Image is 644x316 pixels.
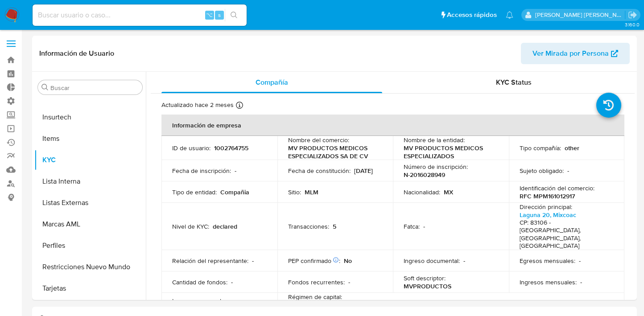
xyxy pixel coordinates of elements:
[172,144,211,152] p: ID de usuario :
[288,278,345,286] p: Fondos recurrentes :
[172,297,229,305] p: Ingresos mensuales :
[50,84,139,92] input: Buscar
[33,9,247,21] input: Buscar usuario o caso...
[521,43,630,64] button: Ver Mirada por Persona
[533,43,609,64] span: Ver Mirada por Persona
[214,144,248,152] p: 1002764755
[161,115,624,136] th: Información de empresa
[348,278,350,286] p: -
[41,84,49,91] button: Buscar
[34,192,146,213] button: Listas Externas
[520,210,576,219] a: Laguna 20, Mixcoac
[288,167,351,175] p: Fecha de constitución :
[344,257,352,265] p: No
[423,222,425,230] p: -
[565,144,579,152] p: other
[404,144,495,160] p: MV PRODUCTOS MEDICOS ESPECIALIZADOS
[34,213,146,235] button: Marcas AML
[305,188,318,196] p: MLM
[580,278,582,286] p: -
[354,167,373,175] p: [DATE]
[463,257,465,265] p: -
[213,222,237,230] p: declared
[235,167,236,175] p: -
[404,257,460,265] p: Ingreso documental :
[535,11,625,19] p: giuliana.competiello@mercadolibre.com
[567,167,569,175] p: -
[404,171,445,179] p: N-2016028949
[34,235,146,256] button: Perfiles
[172,167,231,175] p: Fecha de inscripción :
[404,163,468,171] p: Número de inscripción :
[404,222,420,230] p: Fatca :
[288,257,340,265] p: PEP confirmado :
[506,11,513,19] a: Notificaciones
[447,10,497,20] span: Accesos rápidos
[206,11,213,19] span: ⌥
[520,192,575,200] p: RFC MPM161012917
[34,107,146,128] button: Insurtech
[231,278,233,286] p: -
[288,222,329,230] p: Transacciones :
[404,188,440,196] p: Nacionalidad :
[520,278,577,286] p: Ingresos mensuales :
[288,136,349,144] p: Nombre del comercio :
[444,188,453,196] p: MX
[172,188,217,196] p: Tipo de entidad :
[404,282,451,290] p: MVPRODUCTOS
[34,149,146,171] button: KYC
[520,144,561,152] p: Tipo compañía :
[520,167,564,175] p: Sujeto obligado :
[520,219,611,250] h4: CP: 83106 - [GEOGRAPHIC_DATA], [GEOGRAPHIC_DATA], [GEOGRAPHIC_DATA]
[34,256,146,278] button: Restricciones Nuevo Mundo
[34,278,146,299] button: Tarjetas
[288,144,379,160] p: MV PRODUCTOS MEDICOS ESPECIALIZADOS SA DE CV
[520,184,594,192] p: Identificación del comercio :
[225,9,243,21] button: search-icon
[172,222,209,230] p: Nivel de KYC :
[34,171,146,192] button: Lista Interna
[628,10,637,20] a: Salir
[161,101,234,109] p: Actualizado hace 2 meses
[172,257,248,265] p: Relación del representante :
[288,188,301,196] p: Sitio :
[404,274,446,282] p: Soft descriptor :
[288,293,342,301] p: Régimen de capital :
[256,77,288,87] span: Compañía
[172,278,227,286] p: Cantidad de fondos :
[579,257,581,265] p: -
[220,188,249,196] p: Compañia
[34,128,146,149] button: Items
[39,49,114,58] h1: Información de Usuario
[496,77,532,87] span: KYC Status
[218,11,221,19] span: s
[252,257,254,265] p: -
[404,136,465,144] p: Nombre de la entidad :
[520,257,575,265] p: Egresos mensuales :
[333,222,336,230] p: 5
[520,203,572,211] p: Dirección principal :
